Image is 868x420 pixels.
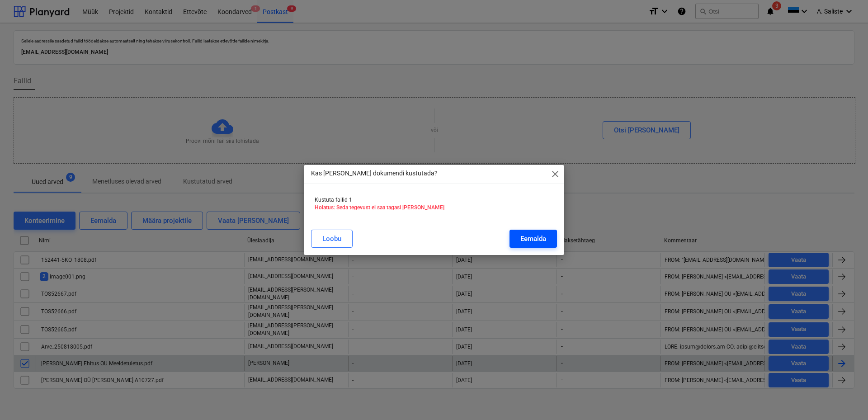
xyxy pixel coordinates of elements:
[322,233,341,245] div: Loobu
[315,196,553,204] p: Kustuta failid 1
[550,169,561,179] span: close
[520,233,546,245] div: Eemalda
[315,204,553,212] p: Hoiatus: Seda tegevust ei saa tagasi [PERSON_NAME]
[311,169,438,178] p: Kas [PERSON_NAME] dokumendi kustutada?
[311,230,353,248] button: Loobu
[509,230,557,248] button: Eemalda
[823,377,868,420] iframe: Chat Widget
